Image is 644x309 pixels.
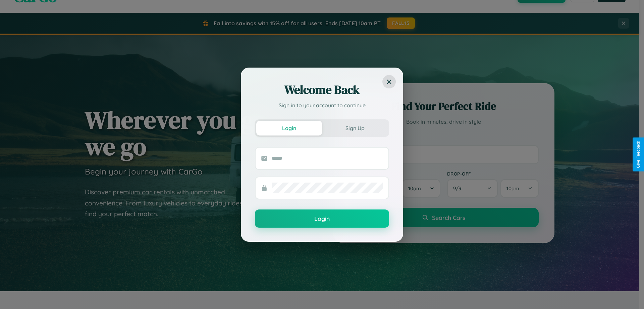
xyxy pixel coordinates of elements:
[322,121,388,136] button: Sign Up
[255,101,389,109] p: Sign in to your account to continue
[256,121,322,136] button: Login
[255,209,389,228] button: Login
[255,82,389,98] h2: Welcome Back
[636,141,641,168] div: Give Feedback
